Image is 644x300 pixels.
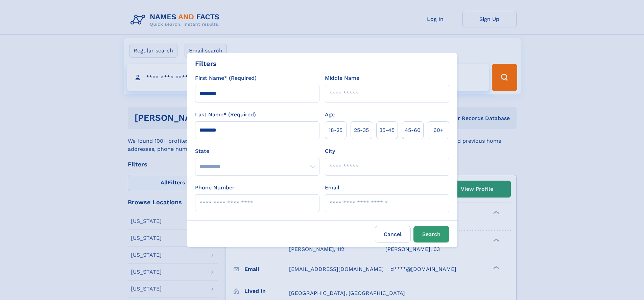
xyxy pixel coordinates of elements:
label: City [325,147,335,155]
label: Last Name* (Required) [195,111,256,119]
label: State [195,147,319,155]
span: 18‑25 [329,126,342,134]
div: Filters [195,59,217,69]
label: Phone Number [195,184,235,192]
button: Search [413,226,449,243]
label: Email [325,184,339,192]
span: 45‑60 [405,126,421,134]
label: Age [325,111,335,119]
span: 60+ [433,126,444,134]
label: Cancel [375,226,411,243]
span: 35‑45 [379,126,395,134]
span: 25‑35 [354,126,369,134]
label: First Name* (Required) [195,74,257,82]
label: Middle Name [325,74,359,82]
